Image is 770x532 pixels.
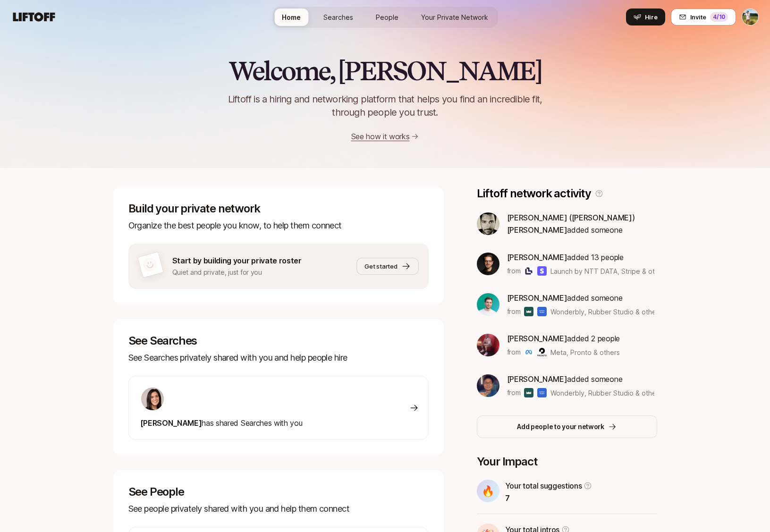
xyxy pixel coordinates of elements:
[477,187,591,200] p: Liftoff network activity
[550,308,662,316] span: Wonderbly, Rubber Studio & others
[505,492,592,504] p: 7
[356,258,418,275] button: Get started
[274,8,308,26] a: Home
[507,213,635,235] span: [PERSON_NAME] ([PERSON_NAME]) [PERSON_NAME]
[477,212,499,235] img: 5645d9d2_9ee7_4686_ba2c_9eb8f9974f51.jpg
[507,306,521,317] p: from
[477,253,499,275] img: ACg8ocLkLr99FhTl-kK-fHkDFhetpnfS0fTAm4rmr9-oxoZ0EDUNs14=s160-c
[537,266,547,276] img: Stripe
[477,455,657,468] p: Your Impact
[507,251,655,263] p: added 13 people
[477,415,657,438] button: Add people to your network
[626,8,665,25] button: Hire
[690,12,706,22] span: Invite
[414,8,496,26] a: Your Private Network
[507,253,567,262] span: [PERSON_NAME]
[524,388,533,397] img: Wonderbly
[507,334,567,343] span: [PERSON_NAME]
[172,267,302,278] p: Quiet and private, just for you
[368,8,406,26] a: People
[537,388,547,397] img: Rubber Studio
[507,292,655,304] p: added someone
[351,132,410,141] a: See how it works
[323,12,353,22] span: Searches
[507,293,567,303] span: [PERSON_NAME]
[477,374,499,397] img: b0a2cd60_3de2_46ff_9ed9_8487fd7a99cb.jpg
[517,421,604,432] p: Add people to your network
[524,307,533,316] img: Wonderbly
[140,418,202,428] span: [PERSON_NAME]
[141,388,164,410] img: 71d7b91d_d7cb_43b4_a7ea_a9b2f2cc6e03.jpg
[316,8,361,26] a: Searches
[742,8,759,25] button: Tyler Kieft
[550,267,668,275] span: Launch by NTT DATA, Stripe & others
[507,373,655,385] p: added someone
[505,480,582,492] p: Your total suggestions
[507,346,521,358] p: from
[550,389,662,397] span: Wonderbly, Rubber Studio & others
[216,93,554,119] p: Liftoff is a hiring and networking platform that helps you find an incredible fit, through people...
[128,351,429,364] p: See Searches privately shared with you and help people hire
[172,254,302,267] p: Start by building your private roster
[710,12,728,22] div: 4 /10
[477,480,499,502] div: 🔥
[524,266,533,276] img: Launch by NTT DATA
[645,12,658,22] span: Hire
[128,485,429,498] p: See People
[477,293,499,316] img: c1df8f98_24bb_4671_afbc_b7f6fc9681bd.jfif
[282,12,301,22] span: Home
[141,256,159,273] img: default-avatar.svg
[128,334,429,347] p: See Searches
[128,502,429,515] p: See people privately shared with you and help them connect
[128,219,429,232] p: Organize the best people you know, to help them connect
[550,347,620,357] span: Meta, Pronto & others
[477,334,499,356] img: 54f123ce_d363_4c30_8635_7981a0818323.jpg
[364,262,397,271] span: Get started
[537,347,547,357] img: Pronto
[507,374,567,384] span: [PERSON_NAME]
[128,202,429,215] p: Build your private network
[507,387,521,398] p: from
[507,332,620,345] p: added 2 people
[421,12,488,22] span: Your Private Network
[524,347,533,357] img: Meta
[376,12,398,22] span: People
[507,211,657,236] p: added someone
[228,57,542,85] h2: Welcome, [PERSON_NAME]
[140,418,303,428] span: has shared Searches with you
[671,8,736,25] button: Invite4/10
[742,9,758,25] img: Tyler Kieft
[537,307,547,316] img: Rubber Studio
[507,265,521,277] p: from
